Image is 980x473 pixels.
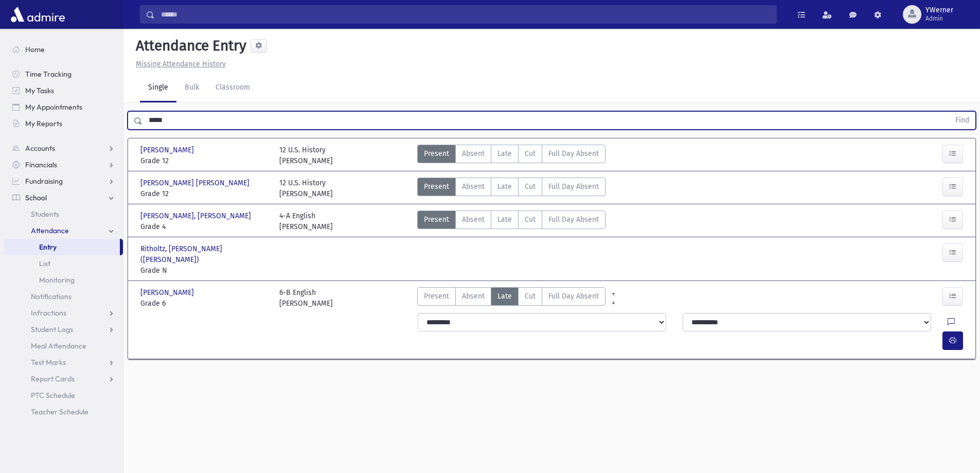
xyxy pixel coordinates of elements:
span: Late [497,291,512,302]
div: AttTypes [417,178,605,199]
div: AttTypes [417,211,605,232]
span: Present [424,181,449,192]
span: Infractions [31,308,66,318]
input: Search [155,5,776,24]
a: Accounts [4,140,123,156]
span: My Tasks [25,86,54,95]
a: School [4,189,123,206]
a: Infractions [4,305,123,321]
span: Financials [25,160,57,169]
a: Time Tracking [4,66,123,82]
a: Fundraising [4,173,123,189]
div: 12 U.S. History [PERSON_NAME] [279,178,333,199]
span: Full Day Absent [548,181,599,192]
span: Present [424,148,449,159]
a: My Appointments [4,99,123,115]
span: Time Tracking [25,69,72,79]
a: Meal Attendance [4,338,123,354]
div: 6-B English [PERSON_NAME] [279,287,333,309]
span: Report Cards [31,374,75,383]
span: [PERSON_NAME] [140,145,196,155]
span: Fundraising [25,177,63,186]
span: Cut [525,181,536,192]
span: Absent [462,214,485,225]
u: Missing Attendance History [136,60,226,68]
div: AttTypes [417,145,605,166]
a: Students [4,206,123,222]
span: Cut [525,148,536,159]
button: Find [949,112,975,129]
span: Late [497,181,512,192]
span: Full Day Absent [548,291,599,302]
span: PTC Schedule [31,391,75,400]
span: Notifications [31,292,72,301]
span: Cut [525,214,536,225]
a: Single [140,74,176,102]
span: Absent [462,148,485,159]
span: YWerner [925,6,953,14]
span: Present [424,214,449,225]
span: Absent [462,181,485,192]
span: Ritholtz, [PERSON_NAME] ([PERSON_NAME]) [140,243,269,265]
span: Entry [39,242,57,252]
span: Full Day Absent [548,148,599,159]
a: Missing Attendance History [132,60,226,68]
span: [PERSON_NAME] [140,287,196,298]
a: Entry [4,239,120,255]
span: Grade 4 [140,221,269,232]
span: Monitoring [39,275,75,285]
a: Financials [4,156,123,173]
span: Absent [462,291,485,302]
a: Bulk [176,74,207,102]
a: My Tasks [4,82,123,99]
div: 4-A English [PERSON_NAME] [279,211,333,232]
a: Home [4,41,123,58]
span: List [39,259,50,268]
span: Cut [525,291,536,302]
div: AttTypes [417,287,605,309]
span: Grade 12 [140,155,269,166]
span: [PERSON_NAME], [PERSON_NAME] [140,211,253,221]
a: Test Marks [4,354,123,371]
span: Grade 12 [140,188,269,199]
h5: Attendance Entry [132,37,246,55]
span: Admin [925,14,953,23]
a: PTC Schedule [4,387,123,404]
span: Test Marks [31,358,66,367]
a: Monitoring [4,272,123,288]
span: Student Logs [31,325,73,334]
span: Meal Attendance [31,341,86,351]
img: AdmirePro [8,4,67,25]
a: Attendance [4,222,123,239]
span: My Reports [25,119,62,128]
div: 12 U.S. History [PERSON_NAME] [279,145,333,166]
a: My Reports [4,115,123,132]
a: Student Logs [4,321,123,338]
span: Teacher Schedule [31,407,88,416]
a: List [4,255,123,272]
span: Accounts [25,144,55,153]
a: Teacher Schedule [4,404,123,420]
a: Notifications [4,288,123,305]
span: Attendance [31,226,69,235]
span: Late [497,148,512,159]
span: Students [31,209,59,219]
span: My Appointments [25,102,82,112]
span: Present [424,291,449,302]
a: Classroom [207,74,258,102]
span: School [25,193,47,202]
span: Late [497,214,512,225]
span: Home [25,45,45,54]
a: Report Cards [4,371,123,387]
span: [PERSON_NAME] [PERSON_NAME] [140,178,252,188]
span: Grade N [140,265,269,276]
span: Grade 6 [140,298,269,309]
span: Full Day Absent [548,214,599,225]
